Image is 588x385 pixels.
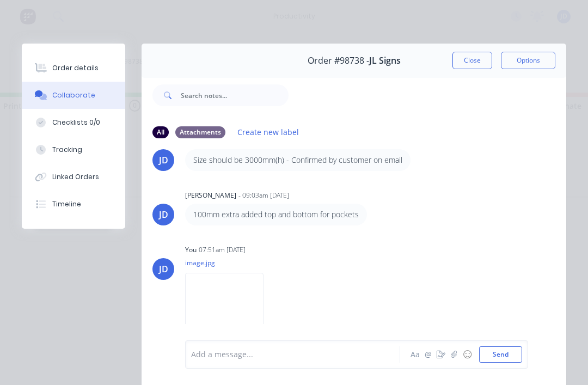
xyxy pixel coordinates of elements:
button: Options [501,52,555,69]
div: Timeline [52,199,81,209]
button: Close [452,52,492,69]
button: Send [479,346,522,363]
div: JD [159,154,168,167]
div: Collaborate [52,90,95,100]
p: Size should be 3000mm(h) - Confirmed by customer on email [193,155,402,166]
button: @ [421,348,434,361]
button: Timeline [22,191,125,218]
button: Linked Orders [22,163,125,191]
span: Order #98738 - [308,56,369,66]
div: All [152,126,169,138]
button: Aa [408,348,421,361]
div: Linked Orders [52,172,99,182]
p: 100mm extra added top and bottom for pockets [193,209,359,220]
div: Attachments [175,126,225,138]
div: - 09:03am [DATE] [238,191,289,200]
button: Collaborate [22,82,125,109]
input: Search notes... [181,84,289,106]
div: Checklists 0/0 [52,118,100,127]
button: ☺ [461,348,474,361]
div: JD [159,262,168,276]
div: 07:51am [DATE] [199,245,246,255]
div: You [185,245,197,255]
button: Checklists 0/0 [22,109,125,136]
span: JL Signs [369,56,401,66]
div: JD [159,208,168,221]
div: Order details [52,63,99,73]
p: image.jpg [185,258,274,267]
button: Tracking [22,136,125,163]
div: [PERSON_NAME] [185,191,236,200]
button: Order details [22,54,125,82]
div: Tracking [52,145,82,155]
button: Create new label [232,125,305,139]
